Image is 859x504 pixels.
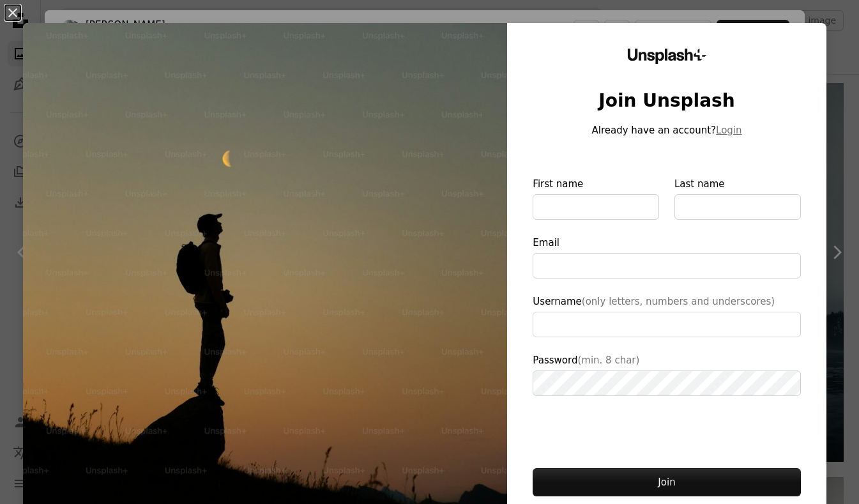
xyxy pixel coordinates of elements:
p: Already have an account? [533,123,800,138]
label: First name [533,176,659,220]
input: Last name [674,194,801,220]
span: (min. 8 char) [577,355,639,366]
button: Login [716,123,741,138]
label: Last name [674,176,801,220]
input: Email [533,253,800,279]
input: Password(min. 8 char) [533,370,800,396]
label: Password [533,353,800,396]
span: (only letters, numbers and underscores) [582,296,775,307]
h1: Join Unsplash [533,89,800,112]
label: Email [533,235,800,279]
input: Username(only letters, numbers and underscores) [533,312,800,337]
button: Join [533,468,800,496]
label: Username [533,294,800,337]
input: First name [533,194,659,220]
